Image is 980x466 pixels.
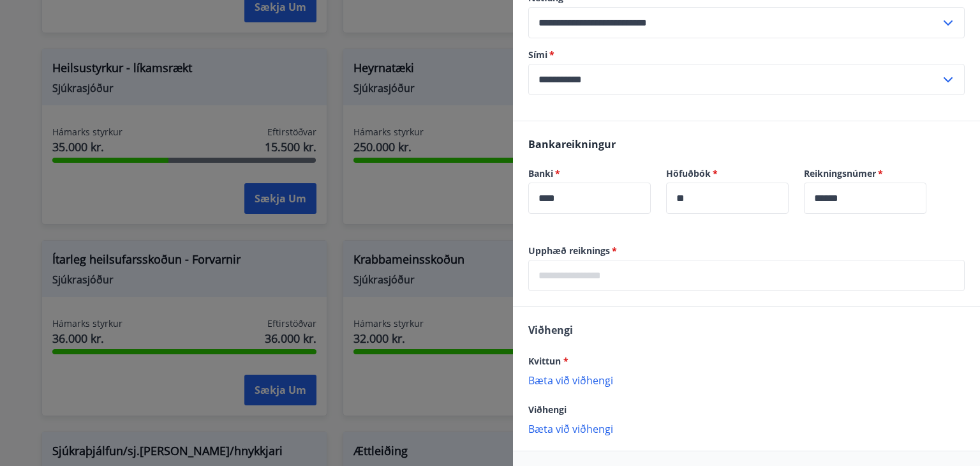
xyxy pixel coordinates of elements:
span: Kvittun [528,355,568,367]
span: Bankareikningur [528,137,616,151]
span: Viðhengi [528,403,567,416]
label: Upphæð reiknings [528,244,965,257]
div: Upphæð reiknings [528,260,965,291]
label: Sími [528,49,965,61]
label: Banki [528,167,651,180]
label: Reikningsnúmer [804,167,926,180]
span: Viðhengi [528,323,573,337]
p: Bæta við viðhengi [528,422,965,435]
p: Bæta við viðhengi [528,373,965,386]
label: Höfuðbók [666,167,789,180]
